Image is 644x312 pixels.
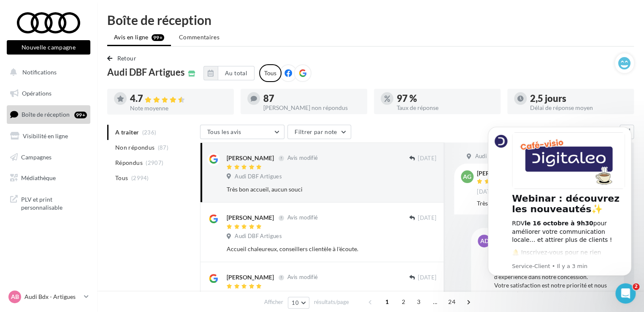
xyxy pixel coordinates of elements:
span: (2907) [146,159,163,166]
span: [DATE] [418,155,436,162]
span: (87) [158,144,168,151]
p: Audi Bdx - Artigues [24,293,81,301]
img: website_grey.svg [14,22,20,29]
div: Très bon accueil, aucun souci [227,185,382,194]
a: Opérations [5,85,92,102]
div: Accueil chaleureux, conseillers clientèle à l'écoute. [227,245,382,253]
span: Boîte de réception [22,111,70,118]
span: Tous [115,174,128,182]
button: Nouvelle campagne [7,40,90,55]
button: Au total [203,66,254,80]
a: PLV et print personnalisable [5,190,92,215]
span: 3 [412,295,425,309]
span: Notifications [22,68,57,76]
div: Mots-clés [105,50,129,55]
iframe: Intercom live chat [615,283,636,304]
a: Visibilité en ligne [5,127,92,145]
div: 2,5 jours [530,94,627,103]
div: [PERSON_NAME] [227,154,274,162]
button: 10 [288,297,309,309]
span: Afficher [264,298,283,306]
a: Campagnes [5,148,92,166]
span: AG [463,172,471,181]
span: Répondus [115,159,143,167]
span: 10 [292,299,299,306]
span: AB [11,293,19,301]
div: Note moyenne [130,105,227,111]
span: [DATE] [418,274,436,282]
iframe: Intercom notifications message [475,116,644,308]
div: Tous [259,64,281,82]
div: [PERSON_NAME] [227,213,274,222]
div: [PERSON_NAME] non répondus [263,105,360,111]
span: Audi DBF Artigues [235,173,282,181]
span: Médiathèque [21,174,56,181]
div: Délai de réponse moyen [530,105,627,111]
div: Boîte de réception [107,14,634,26]
span: résultats/page [314,298,349,306]
button: Tous les avis [200,125,284,139]
span: Avis modifié [287,214,318,221]
span: Non répondus [115,143,154,152]
button: Retour [107,53,140,63]
div: [PERSON_NAME] [227,273,274,282]
span: [DATE] [418,214,436,222]
div: Taux de réponse [397,105,494,111]
span: Avis modifié [287,274,318,281]
span: Retour [117,55,136,62]
span: ... [428,295,442,309]
span: Audi DBF Artigues [235,233,282,240]
button: Au total [218,66,254,80]
span: (2994) [131,175,149,181]
span: 2 [633,283,639,290]
span: Avis modifié [287,155,318,161]
div: Domaine: [DOMAIN_NAME] [22,22,95,29]
div: Domaine [43,50,65,55]
div: 97 % [397,94,494,103]
img: tab_domain_overview_orange.svg [34,49,41,56]
div: v 4.0.25 [24,14,41,20]
span: 2 [397,295,410,309]
span: Tous les avis [207,128,241,135]
span: 24 [445,295,459,309]
a: Boîte de réception99+ [5,105,92,123]
img: logo_orange.svg [14,14,20,20]
span: Campagnes [21,153,51,160]
span: Commentaires [179,33,219,41]
span: Visibilité en ligne [23,132,68,140]
a: AB Audi Bdx - Artigues [7,289,90,305]
span: PLV et print personnalisable [21,194,87,212]
button: Filtrer par note [287,125,351,139]
div: 99+ [74,112,87,118]
button: Notifications [5,63,89,81]
img: tab_keywords_by_traffic_grey.svg [96,49,103,56]
span: Audi DBF Artigues [107,68,185,77]
a: Médiathèque [5,169,92,187]
span: 1 [380,295,394,309]
span: Opérations [22,90,51,97]
div: 4.7 [130,94,227,104]
div: 87 [263,94,360,103]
